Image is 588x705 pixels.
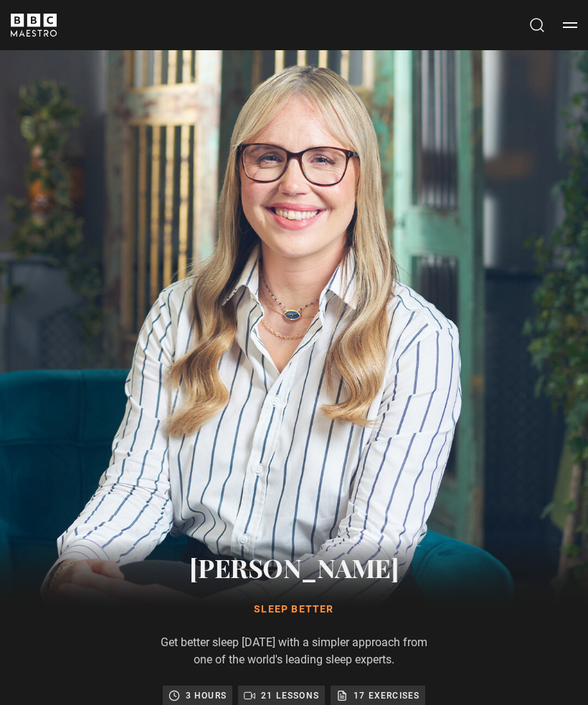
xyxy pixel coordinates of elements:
svg: BBC Maestro [11,14,57,37]
p: 21 lessons [261,689,319,703]
p: 3 hours [186,689,227,703]
h1: Sleep Better [151,602,437,617]
p: Get better sleep [DATE] with a simpler approach from one of the world's leading sleep experts. [151,634,437,668]
h2: [PERSON_NAME] [151,549,437,585]
p: 17 exercises [354,689,419,703]
button: Toggle navigation [563,18,577,32]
